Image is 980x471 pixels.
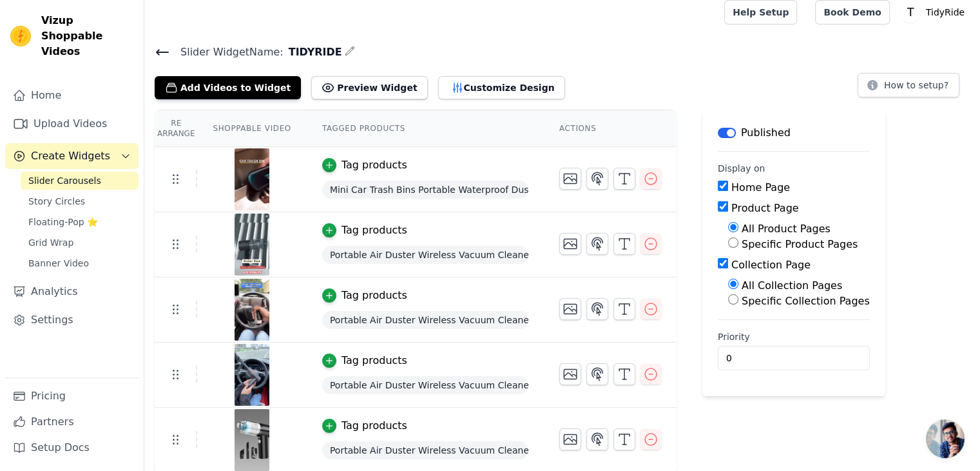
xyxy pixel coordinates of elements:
button: Preview Widget [311,76,427,99]
label: All Product Pages [742,223,831,235]
p: Published [741,125,791,141]
a: Pricing [5,383,139,409]
div: Tag products [341,353,407,368]
div: Tag products [341,418,407,434]
legend: Display on [718,162,765,175]
div: Tag products [341,223,407,238]
label: All Collection Pages [742,279,842,292]
img: Vizup [10,26,31,46]
th: Re Arrange [155,110,197,147]
img: reel-preview-xwgu8f-v2.myshopify.com-3696972358412800871_65793406491.jpeg [234,409,270,471]
span: Banner Video [28,257,89,270]
button: Customize Design [438,76,565,99]
button: Change Thumbnail [559,363,581,385]
button: Add Videos to Widget [155,76,301,99]
p: TidyRide [921,1,970,24]
button: How to setup? [858,73,959,97]
label: Product Page [731,202,799,214]
span: Portable Air Duster Wireless Vacuum Cleaner [322,376,528,394]
span: Slider Widget Name: [170,45,283,60]
img: reel-preview-xwgu8f-v2.myshopify.com-3680194390936458714_65793406491.jpeg [234,148,270,210]
th: Shoppable Video [197,110,306,147]
a: Home [5,83,139,108]
span: Grid Wrap [28,236,73,249]
span: Floating-Pop ⭐ [28,215,98,228]
a: Story Circles [21,192,139,210]
button: Tag products [322,157,407,173]
button: T TidyRide [900,1,970,24]
a: How to setup? [858,82,959,94]
span: Vizup Shoppable Videos [41,13,133,59]
span: Story Circles [28,195,85,208]
span: Create Widgets [31,148,110,164]
div: Tag products [341,157,407,173]
text: T [906,6,914,19]
button: Create Widgets [5,143,139,169]
a: Upload Videos [5,111,139,137]
label: Priority [718,330,870,343]
button: Change Thumbnail [559,428,581,450]
a: Open chat [926,419,965,458]
div: Edit Name [345,43,355,61]
div: Tag products [341,288,407,303]
button: Tag products [322,353,407,368]
a: Analytics [5,279,139,305]
a: Partners [5,409,139,435]
label: Collection Page [731,259,811,271]
a: Slider Carousels [21,172,139,190]
a: Grid Wrap [21,234,139,252]
img: reel-preview-xwgu8f-v2.myshopify.com-3695356327097726532_65793406491.jpeg [234,214,270,276]
span: TIDYRIDE [283,45,342,60]
a: Setup Docs [5,435,139,461]
a: Banner Video [21,254,139,272]
a: Floating-Pop ⭐ [21,213,139,231]
label: Home Page [731,181,790,194]
img: reel-preview-xwgu8f-v2.myshopify.com-3696978990046496252_65793406491.jpeg [234,344,270,406]
a: Settings [5,307,139,333]
button: Tag products [322,418,407,434]
button: Tag products [322,288,407,303]
span: Portable Air Duster Wireless Vacuum Cleaner [322,441,528,459]
button: Tag products [322,223,407,238]
label: Specific Product Pages [742,238,858,250]
span: Slider Carousels [28,174,101,187]
label: Specific Collection Pages [742,295,870,307]
button: Change Thumbnail [559,168,581,190]
span: Mini Car Trash Bins Portable Waterproof Dustbin Interior Garbage Waste [322,181,528,199]
img: reel-preview-xwgu8f-v2.myshopify.com-3697027310928520182_65793406491.jpeg [234,279,270,341]
th: Tagged Products [307,110,544,147]
th: Actions [544,110,677,147]
span: Portable Air Duster Wireless Vacuum Cleaner [322,246,528,264]
span: Portable Air Duster Wireless Vacuum Cleaner [322,311,528,329]
button: Change Thumbnail [559,298,581,320]
button: Change Thumbnail [559,233,581,255]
